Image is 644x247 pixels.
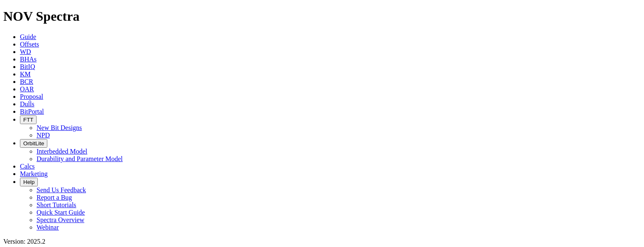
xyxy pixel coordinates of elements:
a: NPD [37,132,50,139]
a: Offsets [20,41,39,48]
a: Calcs [20,163,35,170]
a: Interbedded Model [37,148,87,155]
a: BCR [20,78,33,85]
a: Marketing [20,170,48,177]
h1: NOV Spectra [3,9,641,24]
a: Report a Bug [37,194,72,201]
button: OrbitLite [20,139,47,148]
a: BHAs [20,56,37,63]
span: Help [23,179,34,185]
a: Spectra Overview [37,216,84,223]
a: Dulls [20,100,34,108]
a: BitPortal [20,108,44,115]
a: Webinar [37,224,59,231]
a: OAR [20,86,34,93]
a: New Bit Designs [37,124,82,131]
span: OrbitLite [23,140,44,147]
button: FTT [20,115,37,124]
a: Proposal [20,93,43,100]
a: Durability and Parameter Model [37,155,123,162]
div: Version: 2025.2 [3,238,641,245]
a: KM [20,71,31,78]
a: BitIQ [20,63,35,70]
button: Help [20,178,38,186]
a: Guide [20,33,36,40]
a: Quick Start Guide [37,209,85,216]
a: Short Tutorials [37,201,76,208]
a: WD [20,48,31,55]
span: FTT [23,117,33,123]
a: Send Us Feedback [37,186,86,193]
